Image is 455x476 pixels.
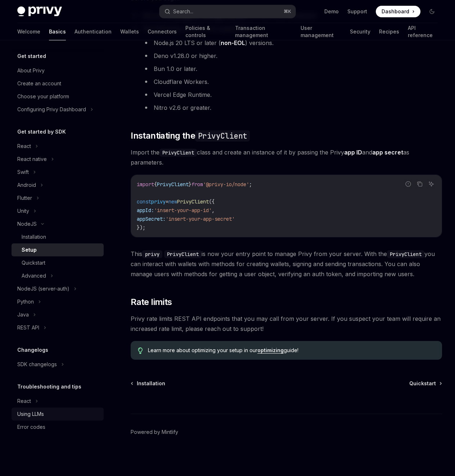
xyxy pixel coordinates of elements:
div: About Privy [17,66,45,75]
button: Copy the contents from the code block [415,179,424,189]
span: privy [151,198,166,205]
a: optimizing [257,347,284,354]
div: Swift [17,168,29,176]
span: This is now your entry point to manage Privy from your server. With the you can interact with wal... [131,249,442,279]
button: Python [12,295,104,308]
span: new [168,198,177,205]
a: Policies & controls [185,23,226,40]
div: Using LLMs [17,410,44,418]
a: Choose your platform [12,90,104,103]
li: Node.js 20 LTS or later ( ) versions. [142,38,442,48]
svg: Tip [138,347,143,354]
a: Setup [12,243,104,256]
a: Installation [131,380,165,387]
a: Create an account [12,77,104,90]
span: import [137,181,154,188]
div: Error codes [17,423,45,431]
a: API reference [408,23,438,40]
span: appId: [137,207,154,214]
a: User management [301,23,341,40]
li: The following runtimes are supported: [131,23,442,113]
span: PrivyClient [157,181,189,188]
button: React native [12,153,104,166]
button: Java [12,308,104,321]
strong: app ID [344,149,362,156]
span: } [189,181,192,188]
strong: app secret [372,149,403,156]
div: NodeJS (server-auth) [17,284,69,293]
button: React [12,140,104,153]
div: Android [17,181,36,189]
h5: Troubleshooting and tips [17,382,81,391]
button: Unity [12,205,104,217]
code: privy [142,250,162,258]
button: Android [12,179,104,192]
code: PrivyClient [159,149,197,157]
a: Welcome [17,23,40,40]
span: ⌘ K [284,9,291,14]
button: REST API [12,321,104,334]
button: Ask AI [427,179,436,189]
div: Java [17,310,29,319]
a: Connectors [148,23,177,40]
a: Dashboard [376,6,420,17]
span: ({ [209,198,215,205]
div: Create an account [17,79,61,88]
button: SDK changelogs [12,358,104,371]
button: React [12,395,104,408]
span: Installation [137,380,165,387]
span: ; [249,181,252,188]
span: Privy rate limits REST API endpoints that you may call from your server. If you suspect your team... [131,314,442,334]
div: Advanced [22,271,46,280]
code: PrivyClient [164,250,202,258]
li: Nitro v2.6 or greater. [142,103,442,113]
div: Flutter [17,194,32,202]
a: Demo [324,8,339,15]
span: 'insert-your-app-secret' [166,216,235,222]
h5: Changelogs [17,346,48,354]
span: Import the class and create an instance of it by passing the Privy and as parameters. [131,147,442,167]
span: Quickstart [409,380,436,387]
a: Wallets [120,23,139,40]
li: Cloudflare Workers. [142,77,442,87]
div: Choose your platform [17,92,69,101]
div: NodeJS [17,220,37,228]
div: Setup [22,246,37,254]
button: Report incorrect code [404,179,413,189]
span: }); [137,224,145,231]
span: PrivyClient [177,198,209,205]
button: Swift [12,166,104,179]
span: { [154,181,157,188]
a: Transaction management [235,23,292,40]
div: REST API [17,323,39,332]
a: Recipes [379,23,399,40]
li: Deno v1.28.0 or higher. [142,51,442,61]
code: PrivyClient [387,250,424,258]
div: Unity [17,207,29,215]
button: Toggle dark mode [426,6,438,17]
span: Learn more about optimizing your setup in our guide! [148,347,435,354]
div: Configuring Privy Dashboard [17,105,86,114]
div: Search... [173,7,193,16]
div: React [17,397,31,405]
button: NodeJS [12,217,104,230]
span: Dashboard [382,8,409,15]
div: Python [17,297,34,306]
a: non-EOL [221,39,245,47]
span: const [137,198,151,205]
span: 'insert-your-app-id' [154,207,212,214]
span: '@privy-io/node' [203,181,249,188]
a: Security [350,23,370,40]
a: Powered by Mintlify [131,428,178,436]
h5: Get started by SDK [17,127,66,136]
a: Quickstart [409,380,441,387]
span: from [192,181,203,188]
a: Using LLMs [12,408,104,421]
a: Basics [49,23,66,40]
li: Vercel Edge Runtime. [142,90,442,100]
span: , [212,207,215,214]
a: Support [347,8,367,15]
a: Authentication [75,23,112,40]
span: Instantiating the [131,130,250,142]
h5: Get started [17,52,46,60]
